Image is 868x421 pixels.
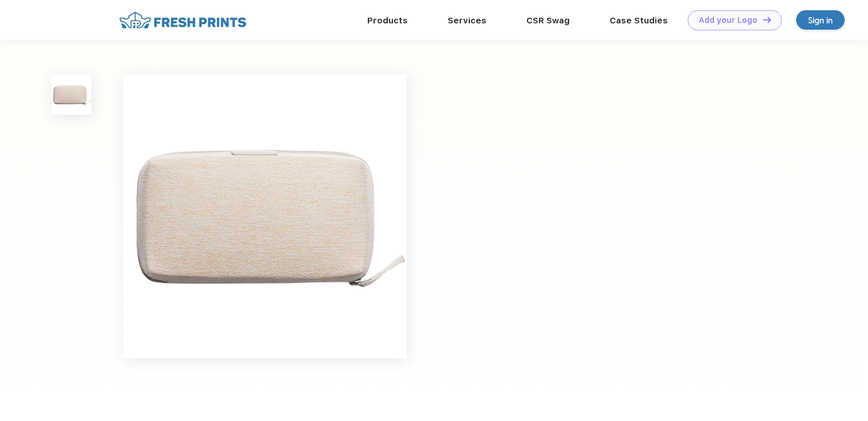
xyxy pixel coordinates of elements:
img: DT [763,17,771,23]
div: Add your Logo [699,15,757,25]
a: Products [367,15,408,26]
a: Sign in [796,10,845,30]
div: Sign in [808,14,833,27]
img: func=resize&h=640 [123,75,407,358]
img: func=resize&h=100 [51,75,91,115]
img: fo%20logo%202.webp [116,10,250,30]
